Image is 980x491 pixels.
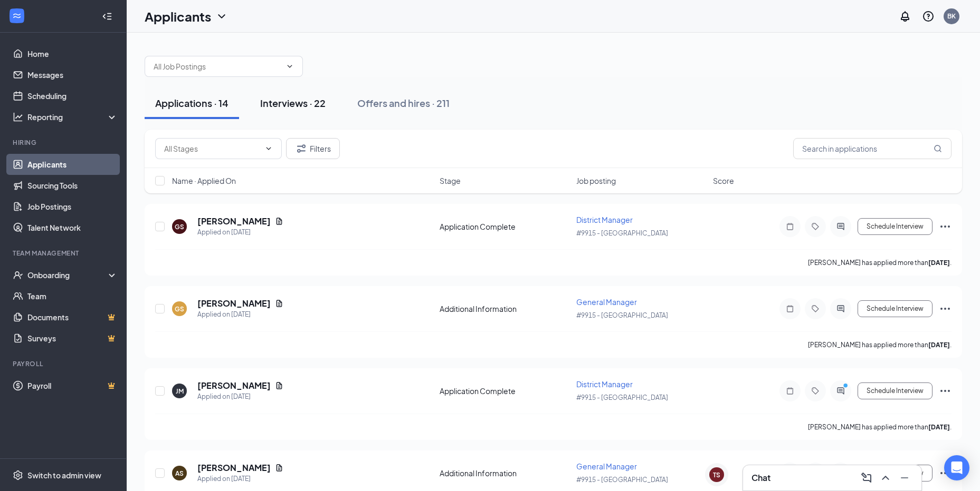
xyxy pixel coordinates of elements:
svg: Filter [295,142,308,155]
svg: Document [275,217,283,225]
button: Minimize [896,469,913,486]
svg: UserCheck [13,270,23,280]
span: #9915 - [GEOGRAPHIC_DATA] [576,394,668,401]
svg: Document [275,299,283,308]
svg: ActiveChat [834,305,847,313]
div: Open Intercom Messenger [944,455,969,480]
button: Schedule Interview [858,382,933,399]
svg: Settings [13,470,23,480]
svg: Tag [809,305,822,313]
svg: PrimaryDot [841,382,853,391]
div: Additional Information [440,303,570,314]
div: JM [176,387,184,396]
a: DocumentsCrown [27,307,118,328]
div: Applied on [DATE] [197,227,283,238]
svg: Ellipses [939,467,952,479]
div: Additional Information [440,468,570,478]
svg: Ellipses [939,220,952,233]
div: Applied on [DATE] [197,391,283,402]
div: Interviews · 22 [260,96,326,110]
a: Home [27,43,118,64]
span: Score [713,175,734,186]
svg: Document [275,464,283,472]
h3: Chat [751,472,770,484]
svg: Document [275,381,283,390]
h5: [PERSON_NAME] [197,215,271,227]
div: AS [175,469,184,478]
b: [DATE] [928,423,950,431]
div: Offers and hires · 211 [357,96,450,110]
div: Applied on [DATE] [197,474,283,484]
span: #9915 - [GEOGRAPHIC_DATA] [576,229,668,237]
svg: ChevronDown [215,10,228,23]
h1: Applicants [145,7,211,25]
p: [PERSON_NAME] has applied more than . [808,258,952,267]
span: Stage [440,175,461,186]
div: Applied on [DATE] [197,309,283,320]
div: Reporting [27,112,118,122]
span: District Manager [576,215,633,224]
svg: Minimize [898,472,911,484]
svg: Note [784,387,796,395]
b: [DATE] [928,259,950,267]
a: Applicants [27,154,118,175]
svg: Note [784,305,796,313]
div: TS [713,470,720,479]
div: Application Complete [440,221,570,232]
svg: Note [784,222,796,231]
svg: ChevronUp [879,472,892,484]
svg: ActiveChat [834,222,847,231]
svg: Collapse [102,11,112,22]
svg: Notifications [899,10,911,23]
svg: WorkstreamLogo [12,11,22,21]
input: Search in applications [793,138,952,159]
div: Hiring [13,138,116,147]
a: PayrollCrown [27,375,118,396]
b: [DATE] [928,341,950,349]
svg: Analysis [13,112,23,122]
svg: ComposeMessage [860,472,873,484]
svg: Tag [809,222,822,231]
button: Schedule Interview [858,218,933,235]
div: Applications · 14 [155,96,229,110]
h5: [PERSON_NAME] [197,462,271,474]
a: SurveysCrown [27,328,118,349]
div: Onboarding [27,270,109,280]
span: #9915 - [GEOGRAPHIC_DATA] [576,476,668,484]
span: #9915 - [GEOGRAPHIC_DATA] [576,311,668,319]
button: Filter Filters [286,138,340,159]
button: ComposeMessage [858,469,875,486]
a: Sourcing Tools [27,175,118,196]
div: BK [947,12,956,21]
p: [PERSON_NAME] has applied more than . [808,423,952,431]
button: Schedule Interview [858,300,933,317]
span: Job posting [576,175,616,186]
input: All Job Postings [154,61,281,72]
svg: QuestionInfo [922,10,935,23]
div: Payroll [13,359,116,368]
svg: ActiveChat [834,387,847,395]
span: General Manager [576,297,637,307]
a: Talent Network [27,217,118,238]
a: Team [27,286,118,307]
div: Team Management [13,249,116,258]
div: GS [175,305,184,313]
div: GS [175,222,184,231]
h5: [PERSON_NAME] [197,380,271,391]
a: Job Postings [27,196,118,217]
p: [PERSON_NAME] has applied more than . [808,340,952,349]
a: Scheduling [27,85,118,106]
span: General Manager [576,461,637,471]
a: Messages [27,64,118,85]
div: Application Complete [440,386,570,396]
svg: MagnifyingGlass [934,144,942,153]
div: Switch to admin view [27,470,101,480]
svg: ChevronDown [264,144,273,153]
svg: ChevronDown [286,62,294,71]
span: Name · Applied On [172,175,236,186]
svg: Ellipses [939,302,952,315]
svg: Ellipses [939,385,952,397]
input: All Stages [164,143,260,154]
svg: Tag [809,387,822,395]
button: ChevronUp [877,469,894,486]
